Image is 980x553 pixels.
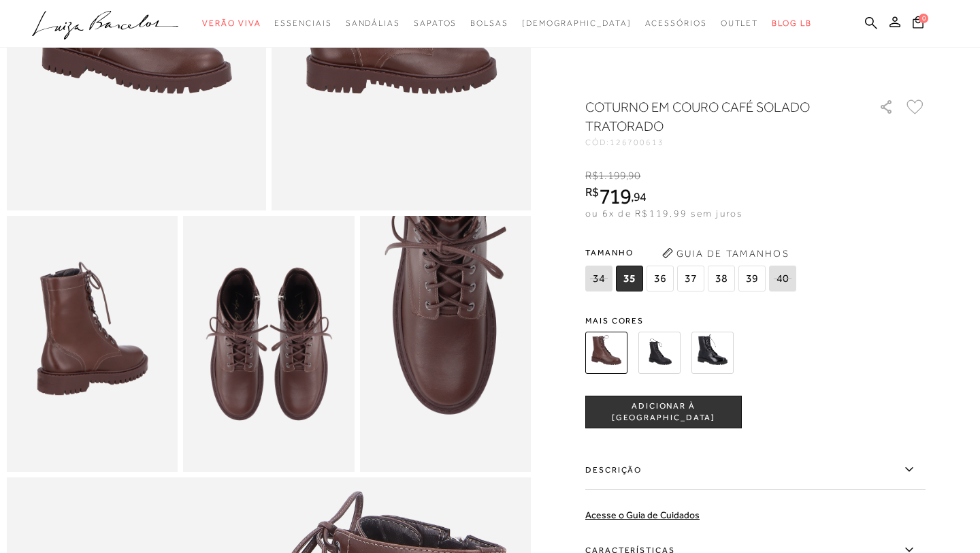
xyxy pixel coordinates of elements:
[274,11,331,36] a: noSubCategoriesText
[470,11,508,36] a: noSubCategoriesText
[721,18,759,28] span: Outlet
[677,266,704,291] span: 37
[610,138,664,147] span: 126700613
[585,396,742,428] button: ADICIONAR À [GEOGRAPHIC_DATA]
[919,14,928,23] span: 0
[599,184,631,208] span: 719
[738,266,766,291] span: 39
[708,266,735,291] span: 38
[274,18,331,28] span: Essenciais
[585,317,926,325] span: Mais cores
[202,18,261,28] span: Verão Viva
[522,18,632,28] span: [DEMOGRAPHIC_DATA]
[585,266,612,291] span: 34
[638,332,681,374] img: COTURNO EM COURO PRETO SOLADO TRATORADO
[346,18,400,28] span: Sandálias
[634,189,647,204] span: 94
[772,11,811,36] a: BLOG LB
[414,11,457,36] a: noSubCategoriesText
[616,266,643,291] span: 35
[202,11,261,36] a: noSubCategoriesText
[585,97,840,136] h1: COTURNO EM COURO CAFÉ SOLADO TRATORADO
[586,400,741,424] span: ADICIONAR À [GEOGRAPHIC_DATA]
[645,18,707,28] span: Acessórios
[522,11,632,36] a: noSubCategoriesText
[360,216,531,473] img: image
[585,138,857,146] div: CÓD:
[631,191,647,203] i: ,
[647,266,674,291] span: 36
[7,216,178,473] img: image
[628,170,640,182] span: 90
[346,11,400,36] a: noSubCategoriesText
[585,170,598,182] i: R$
[585,208,742,219] span: ou 6x de R$119,99 sem juros
[909,15,928,33] button: 0
[585,332,627,374] img: COTURNO EM COURO CAFÉ SOLADO TRATORADO
[772,18,811,28] span: BLOG LB
[414,18,457,28] span: Sapatos
[585,186,599,198] i: R$
[470,18,508,28] span: Bolsas
[585,509,700,520] a: Acesse o Guia de Cuidados
[626,170,641,182] i: ,
[691,332,734,374] img: COTURNO EM VERNIZ PRETO SOLADO TRATORADO
[769,266,796,291] span: 40
[585,242,800,263] span: Tamanho
[183,216,354,473] img: image
[645,11,707,36] a: noSubCategoriesText
[598,170,626,182] span: 1.199
[657,242,794,264] button: Guia de Tamanhos
[721,11,759,36] a: noSubCategoriesText
[585,450,926,490] label: Descrição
